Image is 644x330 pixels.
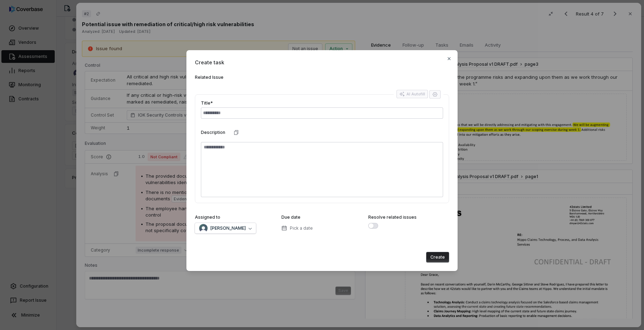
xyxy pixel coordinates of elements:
[195,59,449,66] span: Create task
[210,225,246,231] span: [PERSON_NAME]
[199,224,208,232] img: Zi Chong Kao avatar
[281,214,300,220] label: Due date
[201,130,225,135] label: Description
[195,214,220,220] label: Assigned to
[426,252,449,263] button: Create
[368,214,417,220] span: Resolve related issues
[201,100,213,106] label: Title*
[279,221,315,236] button: Pick a date
[290,225,313,231] span: Pick a date
[195,75,449,80] label: Related Issue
